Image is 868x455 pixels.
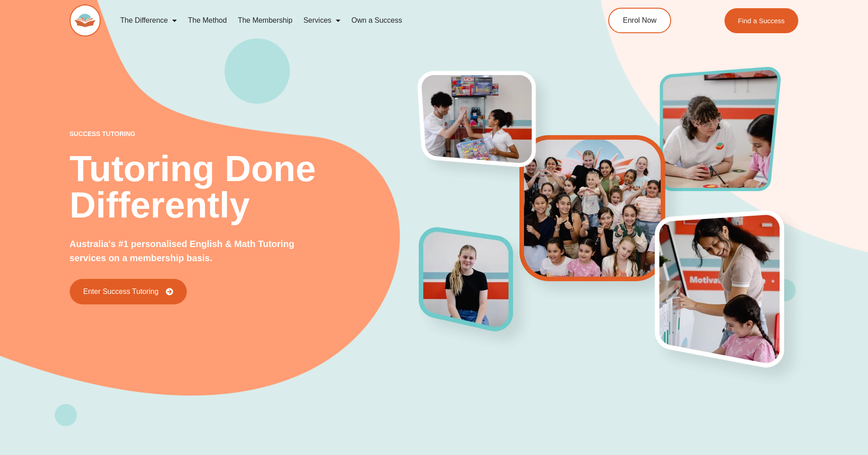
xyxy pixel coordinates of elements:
span: Enrol Now [623,17,657,24]
nav: Menu [115,10,567,31]
p: success tutoring [70,131,420,137]
a: Find a Success [724,8,799,33]
a: Enter Success Tutoring [70,279,187,304]
a: The Membership [232,10,298,31]
p: Australia's #1 personalised English & Math Tutoring services on a membership basis. [70,237,325,265]
a: The Method [182,10,232,31]
span: Enter Success Tutoring [83,288,159,295]
span: Find a Success [738,17,785,24]
a: Services [298,10,346,31]
a: The Difference [115,10,183,31]
a: Enrol Now [608,8,671,33]
h2: Tutoring Done Differently [70,151,420,223]
a: Own a Success [346,10,407,31]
